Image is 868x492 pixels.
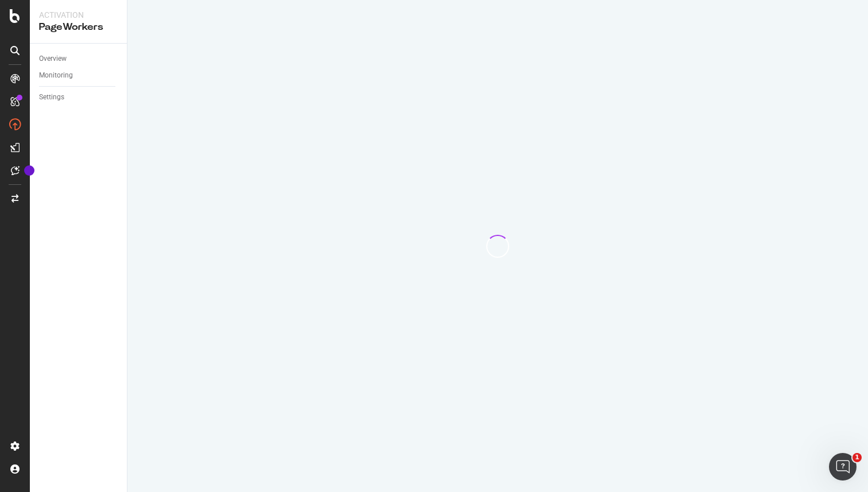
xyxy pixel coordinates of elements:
[39,91,119,103] a: Settings
[39,53,67,65] div: Overview
[39,53,119,65] a: Overview
[24,165,34,176] div: Tooltip anchor
[39,21,118,34] div: PageWorkers
[39,69,119,82] a: Monitoring
[39,91,64,103] div: Settings
[829,453,857,481] iframe: Intercom live chat
[39,69,73,82] div: Monitoring
[852,453,862,462] span: 1
[39,9,118,21] div: Activation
